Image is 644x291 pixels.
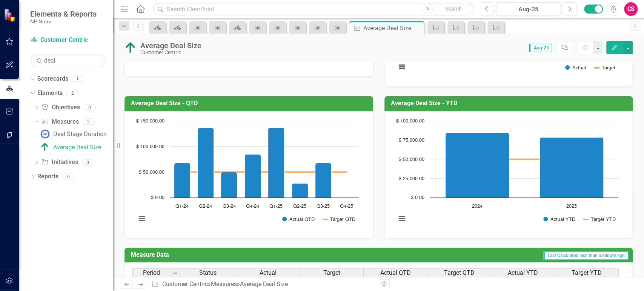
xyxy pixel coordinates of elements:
text: Target QTD [330,217,355,222]
path: Q3-25, 67,797. Actual QTD. [315,163,332,198]
h3: Average Deal Size - QTD [131,100,369,107]
a: Customer Centric [162,280,208,288]
div: 0 [82,159,94,165]
button: Show Actual YTD [543,216,575,222]
text: Q2-24 [199,204,212,209]
text: Q1-24 [175,204,189,209]
path: Q3-24, 49,907.66666666. Actual QTD. [221,172,237,198]
button: Show Target [594,65,615,70]
input: Search ClearPoint... [153,3,474,16]
a: Measures [41,118,78,126]
a: Customer Centric [30,36,106,44]
span: Status [199,270,217,276]
a: Measures [211,280,237,288]
div: Customer Centric [140,50,201,55]
span: Last Calculated less than a minute ago [543,251,628,260]
img: ClearPoint Strategy [4,9,17,22]
span: Target YTD [572,270,602,276]
div: Aug-25 [499,5,558,14]
h3: Measure Data [131,251,284,258]
path: Q1-24, 67,539.33333333. Actual QTD. [174,163,191,198]
a: Deal Stage Duration [38,128,107,140]
path: Q2-25, 27,655. Actual QTD. [292,183,308,198]
text: $ 50,000.00 [399,157,424,162]
text: $ 100,000.00 [136,144,164,149]
div: Chart. Highcharts interactive chart. [132,117,365,230]
img: 8DAGhfEEPCf229AAAAAElFTkSuQmCC [172,270,178,276]
span: Actual YTD [508,270,538,276]
text: $ 75,000.00 [399,138,424,143]
text: 2024 [472,204,482,209]
span: Actual [260,270,277,276]
div: 0 [84,104,96,110]
input: Search Below... [30,54,106,67]
button: Show Target QTD [323,216,355,222]
g: Target QTD, series 2 of 2. Line with 8 data points. [181,170,348,173]
span: Target [323,270,340,276]
button: Show Actual [565,65,586,70]
span: Aug-25 [529,44,552,52]
div: Average Deal Size [363,23,423,33]
text: $ 50,000.00 [139,170,164,175]
text: $ 0.00 [151,195,164,200]
text: Q3-24 [222,204,235,209]
span: Actual QTD [380,270,411,276]
button: View chart menu, Chart [137,213,147,224]
h3: Average Deal Size - YTD [391,100,629,107]
text: $ 25,000.00 [399,176,424,181]
svg: Interactive chart [132,117,362,230]
text: $ 0.00 [411,195,424,200]
text: Q1-25 [269,204,283,209]
div: Chart. Highcharts interactive chart. [392,117,625,230]
text: 2025 [566,204,576,209]
div: Deal Stage Duration [53,131,107,138]
div: 0 [62,173,74,180]
button: Show Actual QTD [282,216,314,222]
g: Actual YTD, series 1 of 2. Bar series with 2 bars. [445,133,603,198]
button: View chart menu, Chart [397,213,407,224]
text: Q4-25 [340,204,353,209]
div: Average Deal Size [240,280,288,288]
span: Target QTD [444,270,475,276]
div: » » [151,280,373,289]
text: $ 150,000.00 [136,119,164,124]
path: Q2-24, 136,443.33333333. Actual QTD. [198,128,214,198]
text: Q3-25 [317,204,330,209]
button: Search [435,4,472,14]
a: Initiatives [41,158,78,167]
svg: Interactive chart [392,117,622,230]
span: Period [143,270,160,276]
button: Show Target YTD [583,216,615,222]
path: 2024, 84,573. Actual YTD. [445,133,509,198]
div: Average Deal Size [140,41,201,50]
img: No Information [40,129,49,138]
span: Elements & Reports [30,9,97,18]
div: Average Deal Size [53,144,101,151]
button: CS [624,2,638,16]
small: NP Nutra [30,18,97,25]
a: Elements [37,89,63,98]
button: View chart menu, Chart [397,62,407,72]
a: Reports [37,172,58,181]
img: Above Target [40,142,49,152]
path: 2025, 78,712.25. Actual YTD. [539,137,603,198]
div: 2 [66,90,78,96]
div: 0 [72,76,84,82]
text: Q2-25 [293,204,306,209]
text: Q4-24 [246,204,259,209]
a: Average Deal Size [38,141,101,153]
a: Objectives [41,103,80,112]
text: $ 100,000.00 [396,119,424,124]
img: Above Target [124,42,137,54]
text: Target [601,66,615,70]
button: Aug-25 [496,2,561,16]
path: Q4-24, 84,401.66666666. Actual QTD. [245,154,261,198]
div: 2 [83,118,95,125]
path: Q1-25, 137,046.33333333. Actual QTD. [268,127,284,198]
a: Scorecards [37,75,68,83]
g: Actual QTD, series 1 of 2. Bar series with 8 bars. [174,121,347,198]
span: Search [446,6,462,12]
